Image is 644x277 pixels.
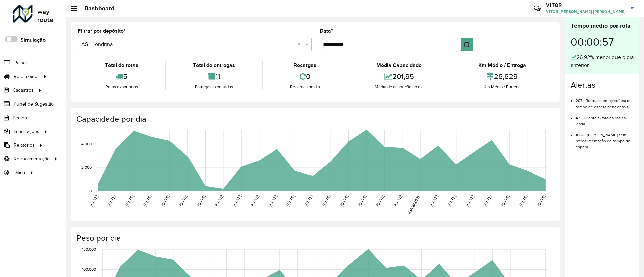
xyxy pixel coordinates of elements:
div: 26,92% menor que o dia anterior [571,53,634,69]
div: Média Capacidade [349,61,449,69]
text: 23/08/2025 [407,194,421,215]
div: Km Médio / Entrega [453,84,551,90]
a: Contato Rápido [530,1,544,16]
div: Total de entregas [167,61,260,69]
text: [DATE] [107,194,116,207]
text: [DATE] [322,194,331,207]
div: 0 [265,69,345,84]
h4: Alertas [571,80,634,90]
text: [DATE] [465,194,475,207]
text: [DATE] [160,194,170,207]
div: 00:00:57 [571,30,634,53]
span: Importações [14,128,39,135]
li: 1687 - [PERSON_NAME] sem retroalimentação de tempo de espera [576,127,634,150]
span: VITOR [PERSON_NAME] [PERSON_NAME] [546,9,626,15]
div: 26,629 [453,69,551,84]
span: Relatórios [14,142,35,149]
text: 100,000 [82,267,96,272]
text: [DATE] [375,194,385,207]
span: Roteirizador [14,73,39,80]
button: Choose Date [461,38,473,51]
div: 5 [79,69,163,84]
div: Tempo médio por rota [571,21,634,30]
li: 207 - Retroalimentação(ões) de tempo de espera pendente(s) [576,93,634,110]
text: 2,000 [81,165,92,169]
span: Retroalimentação [14,155,50,162]
text: [DATE] [214,194,224,207]
span: Pedidos [13,114,30,121]
span: Painel de Sugestão [14,100,54,108]
span: Tático [13,169,25,176]
label: Filtrar por depósito [78,27,126,35]
div: Média de ocupação no dia [349,84,449,90]
text: [DATE] [500,194,510,207]
text: 4,000 [81,142,92,146]
label: Simulação [20,36,46,44]
text: [DATE] [447,194,457,207]
text: [DATE] [536,194,546,207]
div: 11 [167,69,260,84]
text: [DATE] [393,194,403,207]
text: [DATE] [357,194,367,207]
div: Km Médio / Entrega [453,61,551,69]
div: Recargas [265,61,345,69]
div: 201,95 [349,69,449,84]
text: [DATE] [178,194,188,207]
text: [DATE] [250,194,260,207]
span: Clear all [298,40,303,48]
div: Rotas exportadas [79,84,163,90]
text: [DATE] [304,194,313,207]
text: [DATE] [519,194,528,207]
text: [DATE] [232,194,242,207]
div: Recargas no dia [265,84,345,90]
span: Painel [14,59,27,66]
text: [DATE] [196,194,206,207]
h4: Capacidade por dia [76,114,553,124]
text: 150,000 [82,247,96,251]
text: [DATE] [339,194,349,207]
text: [DATE] [268,194,278,207]
text: 0 [89,189,92,193]
text: [DATE] [89,194,99,207]
text: [DATE] [143,194,152,207]
text: [DATE] [483,194,492,207]
text: [DATE] [286,194,296,207]
text: [DATE] [429,194,439,207]
span: Cadastros [13,87,34,94]
h2: Dashboard [77,5,115,12]
div: Total de rotas [79,61,163,69]
h4: Peso por dia [76,233,553,243]
label: Data [320,27,333,35]
div: Entregas exportadas [167,84,260,90]
li: 43 - Cliente(s) fora da malha viária [576,110,634,127]
h3: VITOR [546,2,626,8]
text: [DATE] [125,194,135,207]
